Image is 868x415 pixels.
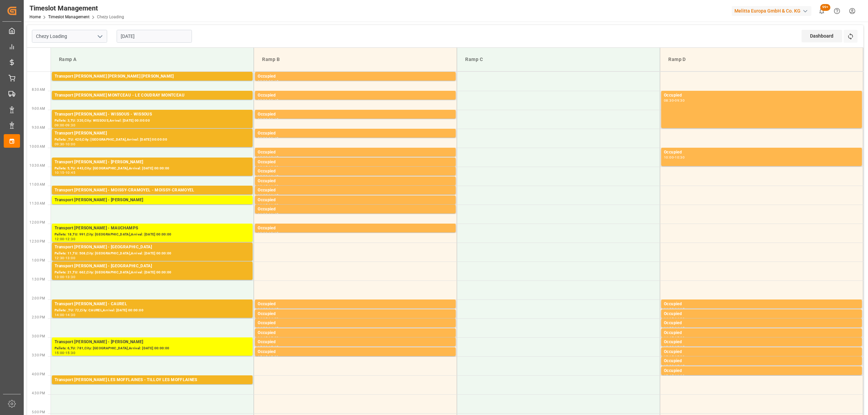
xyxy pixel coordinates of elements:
a: Home [29,15,41,19]
div: - [268,156,269,159]
div: Pallets: 18,TU: 991,City: [GEOGRAPHIC_DATA],Arrival: [DATE] 00:00:00 [55,232,250,237]
div: Pallets: ,TU: 420,City: [GEOGRAPHIC_DATA],Arrival: [DATE] 00:00:00 [55,137,250,143]
div: 10:00 [65,143,75,146]
div: Occupied [258,197,453,204]
div: Ramp D [666,53,857,66]
div: - [268,194,269,197]
div: Occupied [258,111,453,118]
div: - [674,374,675,377]
div: Occupied [258,73,453,80]
div: - [674,336,675,339]
span: 12:30 PM [29,240,45,243]
div: Pallets: ,TU: 76,City: [PERSON_NAME] [PERSON_NAME],Arrival: [DATE] 00:00:00 [55,80,250,86]
span: 10:00 AM [29,145,45,148]
div: 14:45 [675,327,685,330]
div: 12:30 [65,237,75,241]
div: - [64,313,65,316]
div: 14:15 [664,317,674,320]
div: 15:30 [269,355,278,358]
div: - [64,351,65,354]
div: Occupied [258,320,453,327]
div: - [64,256,65,260]
span: 11:00 AM [29,183,45,186]
div: 11:45 [269,213,278,216]
div: - [64,275,65,278]
input: DD-MM-YYYY [117,30,192,43]
div: Transport [PERSON_NAME] - MAUCHAMPS [55,225,250,232]
div: Transport [PERSON_NAME] - [PERSON_NAME] [55,339,250,346]
div: 10:45 [269,175,278,178]
div: 11:30 [269,204,278,207]
div: 14:45 [664,336,674,339]
div: Occupied [664,368,859,374]
div: - [268,80,269,83]
div: Occupied [258,159,453,166]
span: 9:00 AM [32,107,45,110]
div: - [674,346,675,349]
div: Pallets: 5,TU: 443,City: [GEOGRAPHIC_DATA],Arrival: [DATE] 00:00:00 [55,166,250,171]
div: - [268,204,269,207]
div: 08:00 [258,80,268,83]
div: 13:00 [65,256,75,260]
div: 15:00 [664,346,674,349]
div: - [674,327,675,330]
span: 12:00 PM [29,221,45,224]
div: Pallets: ,TU: 72,City: CAUREL,Arrival: [DATE] 00:00:00 [55,308,250,313]
div: - [64,124,65,127]
div: 15:30 [675,355,685,358]
div: 15:00 [269,336,278,339]
span: 8:30 AM [32,88,45,91]
div: 11:15 [269,194,278,197]
button: Melitta Europa GmbH & Co. KG [732,4,814,17]
div: Transport [PERSON_NAME] [PERSON_NAME] [PERSON_NAME] [55,73,250,80]
div: 14:15 [675,308,685,311]
div: Timeslot Management [29,3,124,13]
div: Transport [PERSON_NAME] - WISSOUS - WISSOUS [55,111,250,118]
div: - [674,308,675,311]
div: - [268,213,269,216]
div: 12:00 [55,237,64,241]
div: 15:15 [258,355,268,358]
div: 12:15 [269,232,278,235]
div: 12:30 [55,256,64,260]
div: Occupied [258,92,453,99]
div: Occupied [664,311,859,317]
div: 15:15 [269,346,278,349]
div: 14:45 [269,327,278,330]
div: 10:15 [55,171,64,174]
span: 4:00 PM [32,372,45,376]
div: 15:00 [55,351,64,354]
span: 3:00 PM [32,334,45,338]
div: 11:30 [258,213,268,216]
div: Ramp A [56,53,248,66]
div: Transport [PERSON_NAME] - [GEOGRAPHIC_DATA] [55,263,250,270]
div: 08:45 [269,99,278,102]
span: 3:30 PM [32,353,45,357]
div: 14:15 [258,317,268,320]
div: 16:00 [675,374,685,377]
div: 08:30 [664,99,674,102]
div: 09:15 [269,118,278,121]
div: - [268,175,269,178]
div: 12:00 [258,232,268,235]
div: Occupied [664,349,859,355]
div: 10:45 [65,171,75,174]
div: 15:00 [258,346,268,349]
div: 14:30 [269,317,278,320]
div: Pallets: ,TU: 23,City: TILLOY LES MOFFLAINES,Arrival: [DATE] 00:00:00 [55,383,250,389]
div: 13:30 [65,275,75,278]
div: Occupied [664,330,859,336]
span: 2:00 PM [32,296,45,300]
span: 4:30 PM [32,391,45,395]
div: 14:30 [675,317,685,320]
span: 2:30 PM [32,315,45,319]
div: - [674,156,675,159]
div: 10:30 [258,175,268,178]
div: 10:15 [269,156,278,159]
div: Ramp B [259,53,451,66]
button: show 100 new notifications [814,3,829,19]
span: 11:30 AM [29,202,45,205]
div: 15:45 [664,374,674,377]
div: Occupied [258,225,453,232]
div: 08:30 [258,99,268,102]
